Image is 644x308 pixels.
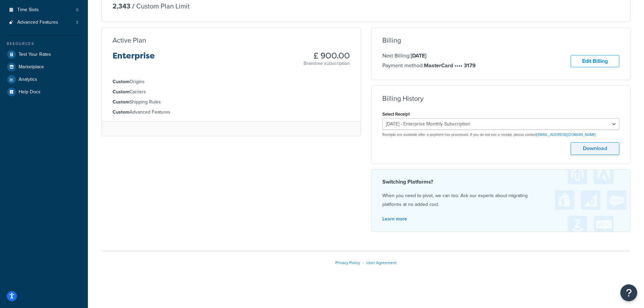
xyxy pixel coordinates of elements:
p: Next Billing: [382,51,476,60]
a: Time Slots 0 [5,4,83,16]
h3: Billing [382,37,401,44]
strong: [DATE] [411,52,426,60]
strong: Custom [113,78,129,85]
p: Receipts are available after a payment has processed. If you do not see a receipt, please contact [382,132,620,137]
p: 2,343 [113,1,130,11]
a: Advanced Features 3 [5,16,83,29]
button: Open Resource Center [620,284,637,301]
a: Privacy Policy [335,260,360,266]
span: | [363,260,364,266]
li: Carriers [113,88,350,96]
h3: Billing History [382,95,424,102]
span: Help Docs [19,89,41,95]
span: / [132,1,135,11]
p: Payment method: [382,61,476,70]
li: Advanced Features [113,109,350,116]
strong: Custom [113,109,129,116]
a: Learn more [382,215,407,222]
span: Time Slots [17,7,39,13]
a: Edit Billing [571,55,619,68]
p: Braintree subscription [304,60,350,67]
h4: Switching Platforms? [382,178,620,186]
a: Help Docs [5,86,83,98]
a: Test Your Rates [5,48,83,61]
a: [EMAIL_ADDRESS][DOMAIN_NAME] [536,132,596,137]
button: Download [571,142,619,155]
span: Analytics [19,77,37,82]
p: When you need to pivot, we can too. Ask our experts about migrating platforms at no added cost. [382,191,620,209]
h3: Active Plan [113,37,146,44]
strong: MasterCard •••• 3179 [424,62,476,69]
a: Marketplace [5,61,83,73]
span: Marketplace [19,64,44,70]
h3: £ 900.00 [304,51,350,60]
li: Shipping Rules [113,98,350,106]
div: Resources [5,41,83,47]
li: Time Slots [5,4,83,16]
span: 3 [76,20,78,25]
li: Advanced Features [5,16,83,29]
span: Advanced Features [17,20,58,25]
span: Test Your Rates [19,52,51,57]
p: Custom Plan Limit [130,1,190,11]
strong: Custom [113,88,129,95]
strong: Custom [113,98,129,105]
span: 0 [76,7,78,13]
li: Origins [113,78,350,86]
a: Analytics [5,73,83,86]
label: Select Receipt [382,112,410,117]
h3: Enterprise [113,51,155,66]
a: User Agreement [366,260,397,266]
